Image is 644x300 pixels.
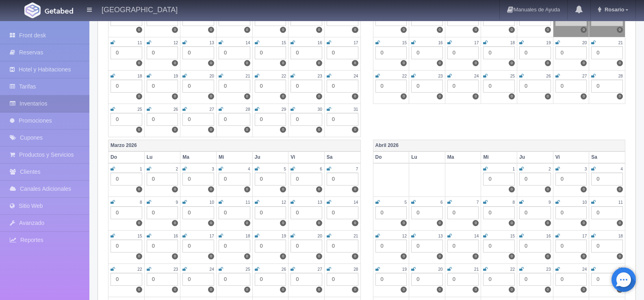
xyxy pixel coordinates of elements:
[483,46,515,59] div: 0
[481,151,517,163] th: Mi
[316,127,322,133] label: 0
[617,220,623,226] label: 0
[617,93,623,99] label: 0
[447,46,479,59] div: 0
[473,220,479,226] label: 0
[111,46,142,59] div: 0
[411,206,443,219] div: 0
[219,113,250,126] div: 0
[375,46,407,59] div: 0
[440,200,443,205] small: 6
[291,273,322,286] div: 0
[438,41,442,45] small: 16
[318,107,322,112] small: 30
[102,4,178,14] h4: [GEOGRAPHIC_DATA]
[210,74,214,78] small: 20
[591,206,623,219] div: 0
[244,27,250,33] label: 0
[545,253,551,259] label: 0
[617,27,623,33] label: 0
[316,27,322,33] label: 0
[438,234,442,238] small: 13
[519,240,551,253] div: 0
[437,27,443,33] label: 0
[244,93,250,99] label: 0
[216,151,252,163] th: Mi
[582,267,587,272] small: 24
[327,206,358,219] div: 0
[219,273,250,286] div: 0
[327,240,358,253] div: 0
[172,220,178,226] label: 0
[255,113,286,126] div: 0
[375,206,407,219] div: 0
[318,74,322,78] small: 23
[402,74,407,78] small: 22
[282,107,286,112] small: 29
[404,200,407,205] small: 5
[210,267,214,272] small: 24
[176,200,178,205] small: 9
[519,80,551,93] div: 0
[208,93,214,99] label: 0
[108,151,145,163] th: Do
[318,41,322,45] small: 16
[255,80,286,93] div: 0
[219,173,250,186] div: 0
[136,27,142,33] label: 0
[353,234,358,238] small: 21
[172,186,178,192] label: 0
[244,127,250,133] label: 0
[585,167,587,171] small: 3
[473,253,479,259] label: 0
[324,151,360,163] th: Sa
[136,93,142,99] label: 0
[549,200,551,205] small: 9
[438,267,442,272] small: 20
[280,253,286,259] label: 0
[291,206,322,219] div: 0
[182,46,214,59] div: 0
[147,273,178,286] div: 0
[517,151,553,163] th: Ju
[172,27,178,33] label: 0
[280,93,286,99] label: 0
[545,93,551,99] label: 0
[401,60,407,66] label: 0
[245,200,250,205] small: 11
[244,220,250,226] label: 0
[255,173,286,186] div: 0
[284,167,286,171] small: 5
[212,167,214,171] small: 3
[172,253,178,259] label: 0
[352,127,358,133] label: 0
[618,200,623,205] small: 11
[555,46,587,59] div: 0
[280,186,286,192] label: 0
[589,151,625,163] th: Sa
[45,8,73,14] img: Getabed
[291,113,322,126] div: 0
[182,113,214,126] div: 0
[136,253,142,259] label: 0
[282,267,286,272] small: 26
[208,27,214,33] label: 0
[137,267,142,272] small: 22
[176,167,178,171] small: 2
[447,273,479,286] div: 0
[182,206,214,219] div: 0
[137,74,142,78] small: 18
[483,80,515,93] div: 0
[244,287,250,293] label: 0
[327,273,358,286] div: 0
[282,200,286,205] small: 12
[581,60,587,66] label: 0
[617,60,623,66] label: 0
[510,74,515,78] small: 25
[353,267,358,272] small: 28
[555,273,587,286] div: 0
[545,287,551,293] label: 0
[447,80,479,93] div: 0
[173,267,178,272] small: 23
[137,41,142,45] small: 11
